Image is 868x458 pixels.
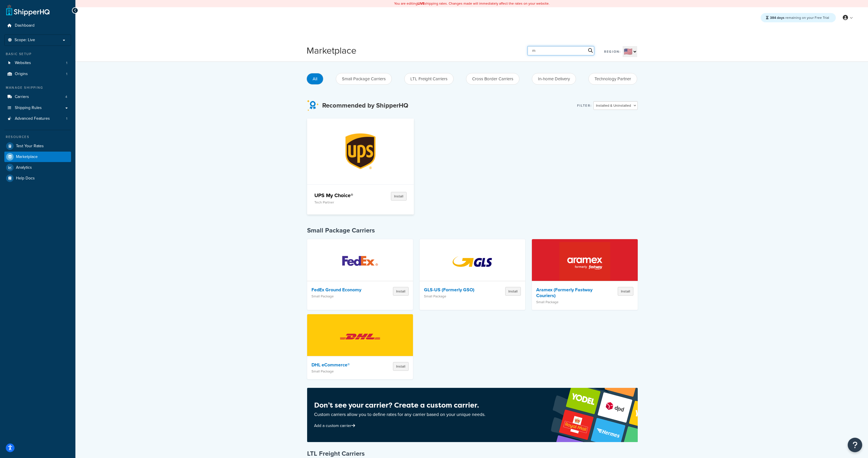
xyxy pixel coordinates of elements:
[320,119,402,184] img: UPS My Choice®
[4,103,71,113] a: Shipping Rules
[4,69,71,79] li: Origins
[604,48,621,56] label: Region:
[4,92,71,102] li: Carriers
[4,113,71,124] li: Advanced Features
[577,101,592,110] label: Filter:
[391,192,407,201] button: Install
[66,72,67,77] span: 1
[536,287,596,299] h4: Aramex (Formerly Fastway Couriers)
[848,438,862,452] button: Open Resource Center
[15,38,35,43] span: Scope: Live
[322,102,408,109] h3: Recommended by ShipperHQ
[16,176,35,181] span: Help Docs
[66,61,67,66] span: 1
[15,61,31,66] span: Websites
[307,239,413,310] a: FedEx Ground EconomyFedEx Ground EconomySmall PackageInstall
[15,23,35,28] span: Dashboard
[314,423,356,429] a: Add a custom carrier
[418,1,425,6] b: LIVE
[307,226,638,235] h4: Small Package Carriers
[447,241,498,282] img: GLS-US (Formerly GSO)
[307,449,638,458] h4: LTL Freight Carriers
[66,116,67,121] span: 1
[466,73,519,85] button: Cross Border Carriers
[314,192,369,199] h4: UPS My Choice®
[16,165,32,170] span: Analytics
[770,15,784,20] strong: 384 days
[4,85,71,90] div: Manage Shipping
[528,46,594,55] input: Search
[4,141,71,151] a: Test Your Rates
[16,144,44,149] span: Test Your Rates
[4,162,71,173] a: Analytics
[4,135,71,139] div: Resources
[65,94,67,99] span: 4
[4,20,71,31] a: Dashboard
[4,58,71,68] li: Websites
[618,287,633,296] button: Install
[307,314,413,379] a: DHL eCommerce®DHL eCommerce®Small PackageInstall
[307,44,356,57] h1: Marketplace
[16,155,38,159] span: Marketplace
[336,73,392,85] button: Small Package Carriers
[335,316,385,357] img: DHL eCommerce®
[311,362,372,368] h4: DHL eCommerce®
[424,294,484,298] p: Small Package
[393,287,409,296] button: Install
[4,92,71,102] a: Carriers4
[307,73,323,85] button: All
[314,200,369,204] p: Tech Partner
[314,410,485,419] p: Custom carriers allow you to define rates for any carrier based on your unique needs.
[536,300,596,304] p: Small Package
[770,15,829,20] span: remaining on your Free Trial
[15,116,50,121] span: Advanced Features
[424,287,484,293] h4: GLS-US (Formerly GSO)
[4,52,71,57] div: Basic Setup
[393,362,409,371] button: Install
[307,119,414,215] a: UPS My Choice®UPS My Choice®Tech PartnerInstall
[420,239,525,310] a: GLS-US (Formerly GSO)GLS-US (Formerly GSO)Small PackageInstall
[4,173,71,183] a: Help Docs
[311,294,372,298] p: Small Package
[15,94,29,99] span: Carriers
[4,113,71,124] a: Advanced Features1
[532,239,638,310] a: Aramex (Formerly Fastway Couriers)Aramex (Formerly Fastway Couriers)Small PackageInstall
[15,72,28,77] span: Origins
[311,369,372,373] p: Small Package
[588,73,637,85] button: Technology Partner
[505,287,521,296] button: Install
[532,73,576,85] button: In-home Delivery
[314,400,485,410] h4: Don’t see your carrier? Create a custom carrier.
[335,241,385,282] img: FedEx Ground Economy
[4,152,71,162] a: Marketplace
[4,69,71,79] a: Origins1
[15,106,42,110] span: Shipping Rules
[559,241,610,282] img: Aramex (Formerly Fastway Couriers)
[404,73,454,85] button: LTL Freight Carriers
[311,287,372,293] h4: FedEx Ground Economy
[4,58,71,68] a: Websites1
